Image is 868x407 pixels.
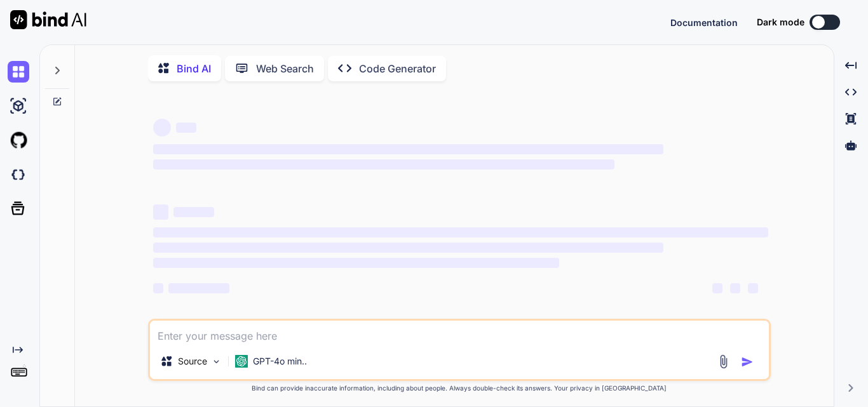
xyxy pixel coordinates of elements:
span: ‌ [176,123,196,133]
span: ‌ [153,204,168,220]
span: ‌ [153,258,559,268]
img: ai-studio [8,95,29,117]
span: Documentation [670,17,738,28]
span: ‌ [730,283,740,293]
img: githubLight [8,130,29,151]
span: ‌ [173,207,214,217]
span: ‌ [153,243,663,253]
span: Dark mode [757,16,804,29]
span: ‌ [153,119,171,137]
p: Code Generator [359,61,436,76]
span: ‌ [153,283,163,293]
img: attachment [716,354,731,369]
span: ‌ [153,144,663,154]
img: Pick Models [211,356,222,367]
p: Source [178,355,207,368]
span: ‌ [153,227,768,237]
img: icon [741,356,754,368]
img: Bind AI [10,10,86,29]
span: ‌ [153,159,614,170]
span: ‌ [748,283,758,293]
span: ‌ [168,283,229,293]
img: GPT-4o mini [235,355,248,368]
button: Documentation [670,16,738,29]
p: Bind can provide inaccurate information, including about people. Always double-check its answers.... [148,384,771,393]
p: Bind AI [177,61,211,76]
span: ‌ [712,283,722,293]
img: darkCloudIdeIcon [8,164,29,185]
img: chat [8,61,29,83]
p: GPT-4o min.. [253,355,307,368]
p: Web Search [256,61,314,76]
